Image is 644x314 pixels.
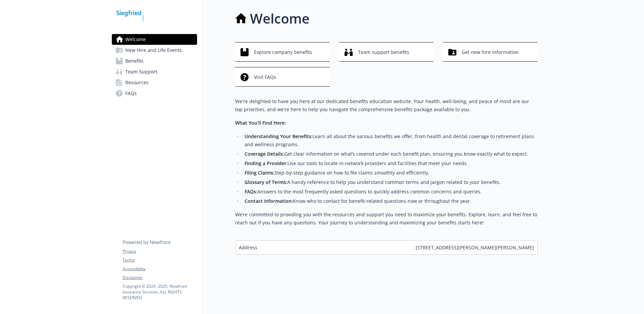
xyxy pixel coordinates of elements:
[112,56,197,66] a: Benefits
[125,34,146,45] span: Welcome
[243,150,538,158] li: Get clear information on what’s covered under each benefit plan, ensuring you know exactly what t...
[245,169,275,176] strong: Filing Claims:
[123,283,197,301] p: Copyright © 2024 - 2025 , Newfront Insurance Services, ALL RIGHTS RESERVED
[125,88,137,99] span: FAQs
[243,188,538,196] li: Answers to the most frequently asked questions to quickly address common concerns and queries.
[112,45,197,56] a: New Hire and Life Events
[235,211,538,227] p: We’re committed to providing you with the resources and support you need to maximize your benefit...
[125,56,143,66] span: Benefits
[243,132,538,149] li: Learn all about the various benefits we offer, from health and dental coverage to retirement plan...
[243,169,538,177] li: Step-by-step guidance on how to file claims smoothly and efficiently.
[235,42,330,62] button: Explore company benefits
[125,66,157,77] span: Team Support
[245,198,293,204] strong: Contact Information:
[235,97,538,114] p: We're delighted to have you here at our dedicated benefits education website. Your health, well-b...
[245,188,257,195] strong: FAQs:
[416,244,534,251] span: [STREET_ADDRESS][PERSON_NAME][PERSON_NAME]
[235,67,330,87] button: Visit FAQs
[250,8,310,29] h1: Welcome
[254,71,276,84] span: Visit FAQs
[243,197,538,205] li: Know who to contact for benefit-related questions now or throughout the year.
[245,160,288,166] strong: Finding a Provider:
[339,42,434,62] button: Team support benefits
[125,45,182,56] span: New Hire and Life Events
[123,248,197,254] a: Privacy
[112,66,197,77] a: Team Support
[254,46,312,59] span: Explore company benefits
[112,77,197,88] a: Resources
[239,244,257,251] span: Address
[243,178,538,186] li: A handy reference to help you understand common terms and jargon related to your benefits.
[243,159,538,167] li: Use our tools to locate in-network providers and facilities that meet your needs.
[245,151,284,157] strong: Coverage Details:
[462,46,519,59] span: Get new hire information
[245,133,313,139] strong: Understanding Your Benefits:
[112,34,197,45] a: Welcome
[245,179,287,185] strong: Glossary of Terms:
[358,46,409,59] span: Team support benefits
[125,77,149,88] span: Resources
[123,275,197,281] a: Disclaimer
[123,257,197,263] a: Terms
[112,88,197,99] a: FAQs
[123,266,197,272] a: Accessibility
[235,120,286,126] strong: What You’ll Find Here:
[443,42,538,62] button: Get new hire information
